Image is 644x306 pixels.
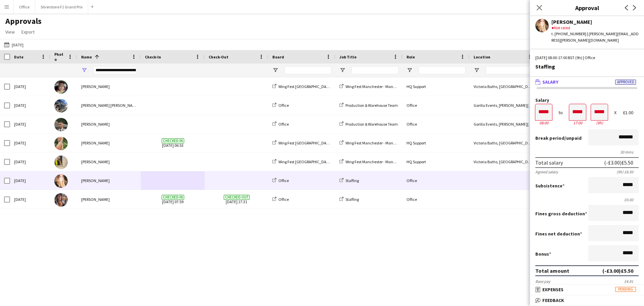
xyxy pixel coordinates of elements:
[542,287,563,293] span: Expenses
[551,19,639,25] div: [PERSON_NAME]
[77,152,141,171] div: [PERSON_NAME]
[345,197,359,202] span: Staffing
[14,0,35,13] button: Office
[345,103,398,108] span: Production & Warehouse Team
[339,103,398,108] a: Production & Warehouse Team
[530,77,644,87] mat-expansion-panel-header: SalaryApproved
[470,152,537,171] div: Victoria Baths, [GEOGRAPHIC_DATA], [GEOGRAPHIC_DATA]
[569,120,586,125] div: 17:00
[272,159,332,164] a: Wing Fest [GEOGRAPHIC_DATA]
[209,54,228,59] span: Check-Out
[272,67,278,73] button: Open Filter Menu
[486,66,533,74] input: Location Filter Input
[474,67,480,73] button: Open Filter Menu
[77,77,141,96] div: [PERSON_NAME]
[470,96,537,115] div: Gorilla Events, [PERSON_NAME][GEOGRAPHIC_DATA], [GEOGRAPHIC_DATA], [GEOGRAPHIC_DATA]
[345,84,420,89] span: Wing Fest Manchester - Management Team
[272,84,332,89] a: Wing Fest [GEOGRAPHIC_DATA]
[402,190,470,209] div: Office
[10,152,50,171] div: [DATE]
[339,140,420,145] a: Wing Fest Manchester - Management Team
[591,120,608,125] div: 9h
[535,211,587,217] label: Fines gross deduction
[54,99,68,113] img: Connor Bowen
[352,66,398,74] input: Job Title Filter Input
[339,178,359,183] a: Staffing
[209,190,264,209] span: [DATE] 17:31
[551,31,639,43] div: t. [PHONE_NUMBER] | [PERSON_NAME][EMAIL_ADDRESS][PERSON_NAME][DOMAIN_NAME]
[402,77,470,96] div: HQ Support
[535,197,639,202] div: £0.00
[402,152,470,171] div: HQ Support
[419,66,466,74] input: Role Filter Input
[10,171,50,190] div: [DATE]
[81,54,92,59] span: Name
[278,103,289,108] span: Office
[402,115,470,133] div: Office
[278,178,289,183] span: Office
[535,135,582,141] label: /unpaid
[339,84,420,89] a: Wing Fest Manchester - Management Team
[614,110,616,115] div: X
[224,195,250,200] span: Checked-out
[3,41,25,49] button: [DATE]
[339,159,420,164] a: Wing Fest Manchester - Management Team
[145,134,201,152] span: [DATE] 06:53
[339,67,345,73] button: Open Filter Menu
[402,134,470,152] div: HQ Support
[81,67,87,73] button: Open Filter Menu
[470,77,537,96] div: Victoria Baths, [GEOGRAPHIC_DATA], [GEOGRAPHIC_DATA]
[77,115,141,133] div: [PERSON_NAME]
[551,25,639,31] div: Not rated
[339,122,398,127] a: Production & Warehouse Team
[615,80,636,85] span: Approved
[272,103,289,108] a: Office
[162,195,184,200] span: Checked-in
[10,96,50,115] div: [DATE]
[542,297,564,303] span: Feedback
[272,197,289,202] a: Office
[54,118,68,131] img: Elias White
[284,66,331,74] input: Board Filter Input
[14,54,23,59] span: Date
[535,183,565,189] label: Subsistence
[54,156,68,169] img: Katie Armstrong
[278,140,332,145] span: Wing Fest [GEOGRAPHIC_DATA]
[402,96,470,115] div: Office
[535,98,639,103] label: Salary
[19,28,37,36] a: Export
[535,135,565,141] span: Break period
[272,54,284,59] span: Board
[407,54,415,59] span: Role
[339,197,359,202] a: Staffing
[162,138,184,143] span: Checked-in
[535,55,639,61] div: [DATE] 08:00-17:00 BST (9h) | Office
[10,77,50,96] div: [DATE]
[474,54,490,59] span: Location
[10,134,50,152] div: [DATE]
[145,190,201,209] span: [DATE] 07:59
[604,159,633,166] div: (-£3.00) £5.50
[535,149,639,155] div: 30 mins
[345,178,359,183] span: Staffing
[278,84,332,89] span: Wing Fest [GEOGRAPHIC_DATA]
[530,285,644,295] mat-expansion-panel-header: ExpensesPending
[54,80,68,94] img: Clementine McIntosh
[535,159,563,166] div: Total salary
[558,110,563,115] div: to
[345,159,420,164] span: Wing Fest Manchester - Management Team
[272,178,289,183] a: Office
[54,193,68,207] img: Tara Jacobson
[5,29,15,35] span: View
[535,63,639,70] div: Staffing
[278,197,289,202] span: Office
[530,295,644,305] mat-expansion-panel-header: Feedback
[602,267,633,274] div: (-£3.00) £5.50
[407,67,413,73] button: Open Filter Menu
[35,0,88,13] button: Silverstone F1 Grand Prix
[535,231,582,237] label: Fines net deduction
[77,96,141,115] div: [PERSON_NAME] [PERSON_NAME]
[54,174,68,188] img: Laura Pearson
[535,279,550,284] div: Base pay
[10,115,50,133] div: [DATE]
